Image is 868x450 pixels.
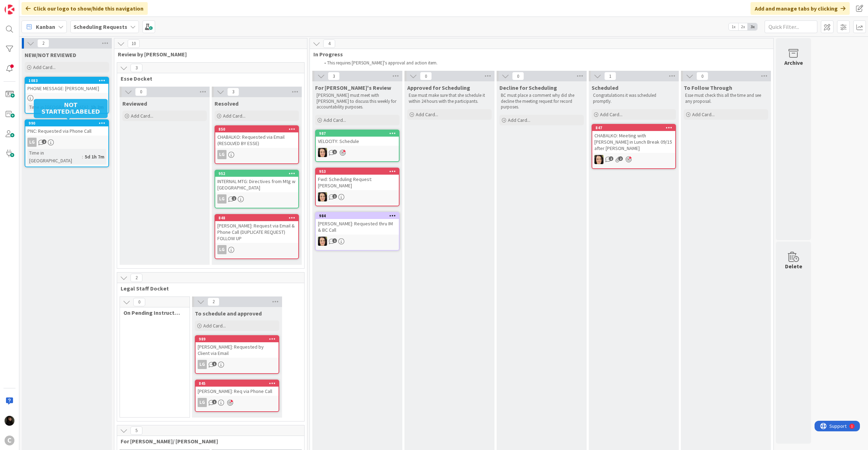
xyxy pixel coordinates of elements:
[316,213,399,219] div: 984
[318,237,327,246] img: BL
[74,23,127,30] b: Scheduling Requests
[195,380,279,412] a: 845[PERSON_NAME]: Req via Phone CallLG
[328,72,340,80] span: 3
[692,111,715,118] span: Add Card...
[212,400,217,404] span: 1
[218,215,298,220] div: 848
[317,93,398,110] p: [PERSON_NAME] must meet with [PERSON_NAME] to discuss this weekly for accountability purposes.
[738,23,748,30] span: 2x
[196,380,279,396] div: 845[PERSON_NAME]: Req via Phone Call
[25,51,76,58] span: NEW/NOT REVIEWED
[319,213,399,218] div: 984
[316,148,399,157] div: BL
[215,126,298,132] div: 850
[609,156,613,161] span: 2
[316,168,399,175] div: 953
[332,194,337,199] span: 1
[199,381,279,386] div: 845
[315,84,391,91] span: For Breanna's Review
[37,3,38,8] div: 1
[407,84,470,91] span: Approved for Scheduling
[128,39,140,48] span: 10
[604,72,616,80] span: 1
[595,125,675,130] div: 847
[215,100,238,107] span: Resolved
[409,93,490,104] p: Esse must make sure that she schedule it within 24 hours with the participants.
[133,298,145,306] span: 0
[751,2,850,15] div: Add and manage tabs by clicking
[316,130,399,137] div: 987
[315,212,400,251] a: 984[PERSON_NAME]: Requested thru IM & BC CallBL
[215,215,298,243] div: 848[PERSON_NAME]: Request via Email & Phone Call (DUPLICATE REQUEST) FOLLOW UP
[198,398,207,407] div: LG
[25,77,108,93] div: 1083PHONE MESSAGE: [PERSON_NAME]
[315,168,400,206] a: 953Fwd: Scheduling Request: [PERSON_NAME]BL
[82,153,83,161] span: :
[600,111,623,118] span: Add Card...
[121,438,295,445] span: For Laine Guevarra/ Pring Matondo
[729,23,738,30] span: 1x
[316,168,399,190] div: 953Fwd: Scheduling Request: [PERSON_NAME]
[592,124,676,169] a: 847CHABALKO: Meeting with [PERSON_NAME] in Lunch Break 09/15 after [PERSON_NAME]BL
[785,262,802,270] div: Delete
[592,125,675,131] div: 847
[316,237,399,246] div: BL
[196,387,279,396] div: [PERSON_NAME]: Req via Phone Call
[215,132,298,148] div: CHABALKO: Requested via Email (RESOLVED BY ESSE)
[319,131,399,136] div: 987
[313,51,765,58] span: In Progress
[196,342,279,358] div: [PERSON_NAME]: Requested by Client via Email
[218,171,298,176] div: 952
[123,309,181,316] span: On Pending Instructed by Legal
[684,84,732,91] span: To Follow Through
[499,84,557,91] span: Decline for Scheduling
[696,72,708,80] span: 0
[318,148,327,157] img: BL
[320,60,768,66] li: This requires [PERSON_NAME]'s approval and action item.
[215,245,298,254] div: LG
[5,416,14,426] img: ES
[316,175,399,190] div: Fwd: Scheduling Request: [PERSON_NAME]
[217,150,226,159] div: LG
[618,156,623,161] span: 2
[196,336,279,342] div: 989
[593,93,675,104] p: Congratulations it was scheduled promptly.
[501,93,582,110] p: BC must place a comment why did she decline the meeting request for record purposes.
[316,192,399,201] div: BL
[130,426,142,435] span: 5
[215,126,298,148] div: 850CHABALKO: Requested via Email (RESOLVED BY ESSE)
[33,64,56,70] span: Add Card...
[28,78,108,83] div: 1083
[15,1,32,10] span: Support
[27,103,88,111] div: Time in [GEOGRAPHIC_DATA]
[196,336,279,358] div: 989[PERSON_NAME]: Requested by Client via Email
[130,274,142,282] span: 2
[195,335,279,374] a: 989[PERSON_NAME]: Requested by Client via EmailLG
[316,137,399,146] div: VELOCITY: Schedule
[218,127,298,132] div: 850
[25,138,108,147] div: LG
[36,23,55,31] span: Kanban
[37,39,49,48] span: 2
[592,125,675,153] div: 847CHABALKO: Meeting with [PERSON_NAME] in Lunch Break 09/15 after [PERSON_NAME]
[512,72,524,80] span: 0
[416,111,438,118] span: Add Card...
[5,5,14,14] img: Visit kanbanzone.com
[215,215,298,221] div: 848
[592,131,675,153] div: CHABALKO: Meeting with [PERSON_NAME] in Lunch Break 09/15 after [PERSON_NAME]
[27,138,37,147] div: LG
[332,150,337,154] span: 1
[118,51,298,58] span: Review by Esse
[508,117,530,123] span: Add Card...
[592,84,618,91] span: Scheduled
[223,113,245,119] span: Add Card...
[131,113,153,119] span: Add Card...
[25,119,109,167] a: 990PNC: Requested via Phone CallLGTime in [GEOGRAPHIC_DATA]:5d 1h 7m
[592,155,675,164] div: BL
[318,192,327,201] img: BL
[315,130,400,162] a: 987VELOCITY: ScheduleBL
[42,139,46,144] span: 2
[25,84,108,93] div: PHONE MESSAGE: [PERSON_NAME]
[215,170,298,177] div: 952
[215,150,298,159] div: LG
